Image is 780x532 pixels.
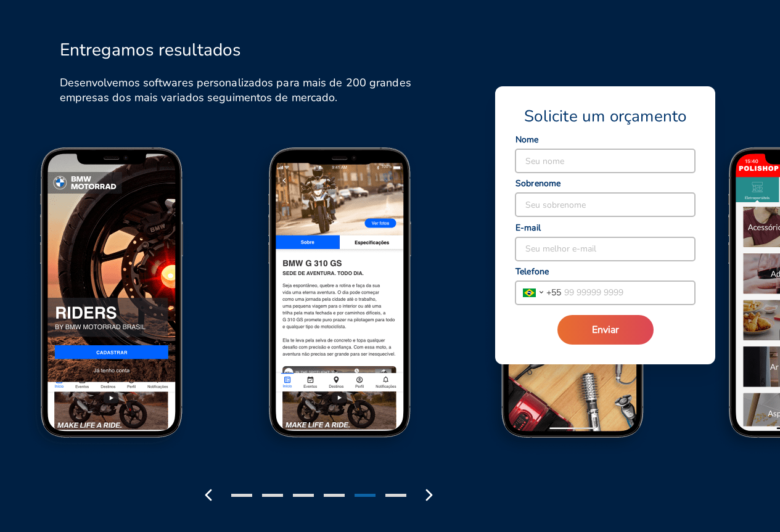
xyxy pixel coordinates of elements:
[515,193,695,216] input: Seu sobrenome
[60,75,423,105] h6: Desenvolvemos softwares personalizados para mais de 200 grandes empresas dos mais variados seguim...
[515,149,695,173] input: Seu nome
[60,39,241,60] h2: Entregamos resultados
[561,281,695,305] input: 99 99999 9999
[229,144,459,462] img: BMW Screen 2
[459,144,688,462] img: Polishop Screen 1
[557,315,654,345] button: Enviar
[546,286,561,299] span: + 55
[592,323,619,337] span: Enviar
[515,237,695,261] input: Seu melhor e-mail
[524,106,686,127] span: Solicite um orçamento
